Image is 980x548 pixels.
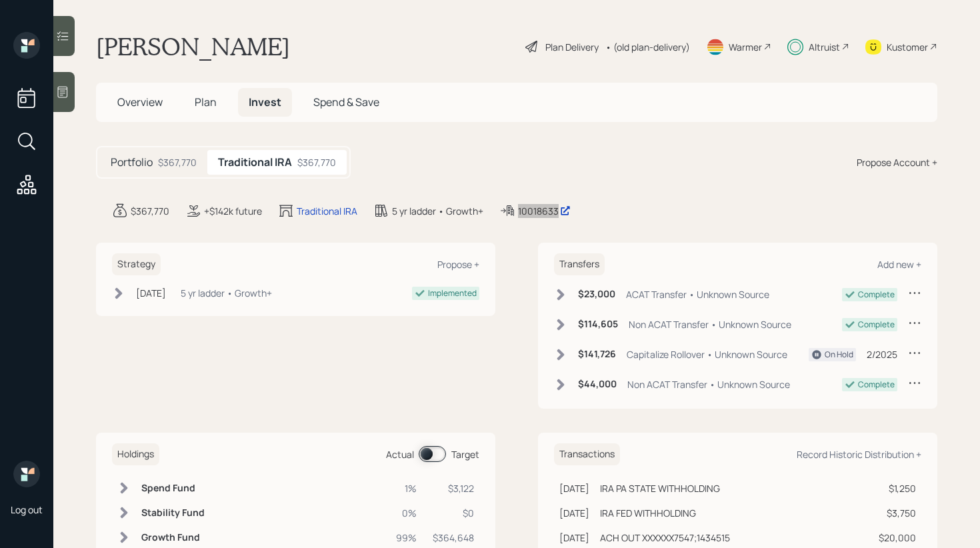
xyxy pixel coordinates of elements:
div: • (old plan-delivery) [605,40,690,54]
h6: $141,726 [578,349,616,360]
div: Propose + [437,258,479,271]
div: Propose Account + [857,155,937,169]
div: $0 [433,506,474,520]
h1: [PERSON_NAME] [96,32,290,61]
div: [DATE] [559,481,589,495]
div: $3,122 [433,481,474,495]
div: Plan Delivery [545,40,599,54]
span: Overview [117,95,163,109]
div: [DATE] [559,506,589,520]
div: $367,770 [297,155,336,169]
h6: Stability Fund [141,507,205,519]
div: Traditional IRA [297,204,357,218]
h6: Strategy [112,253,161,275]
span: Invest [249,95,281,109]
div: Log out [11,503,43,516]
div: [DATE] [559,531,589,545]
div: Add new + [877,258,921,271]
div: 99% [396,531,417,545]
div: ACH OUT XXXXXX7547;1434515 [600,531,730,545]
h6: $23,000 [578,289,615,300]
h6: Spend Fund [141,483,205,494]
div: $364,648 [433,531,474,545]
div: IRA FED WITHHOLDING [600,506,696,520]
div: $367,770 [131,204,169,218]
div: IRA PA STATE WITHHOLDING [600,481,720,495]
div: Complete [858,379,895,391]
h6: $114,605 [578,319,618,330]
div: 0% [396,506,417,520]
div: Complete [858,319,895,331]
span: Spend & Save [313,95,379,109]
div: Non ACAT Transfer • Unknown Source [629,317,791,331]
div: [DATE] [136,286,166,300]
div: ACAT Transfer • Unknown Source [626,287,769,301]
div: $1,250 [877,481,916,495]
div: Non ACAT Transfer • Unknown Source [627,377,790,391]
div: Capitalize Rollover • Unknown Source [627,347,787,361]
h6: Growth Fund [141,532,205,543]
h5: Traditional IRA [218,156,292,169]
div: On Hold [825,349,853,361]
div: +$142k future [204,204,262,218]
div: Implemented [428,287,477,299]
div: Kustomer [887,40,928,54]
div: 2/2025 [867,347,897,361]
div: Record Historic Distribution + [797,448,921,461]
div: $20,000 [877,531,916,545]
div: Actual [386,447,414,461]
img: retirable_logo.png [13,461,40,487]
div: Complete [858,289,895,301]
span: Plan [195,95,217,109]
h6: Transactions [554,443,620,465]
div: $367,770 [158,155,197,169]
h6: Transfers [554,253,605,275]
div: 5 yr ladder • Growth+ [392,204,483,218]
div: 1% [396,481,417,495]
div: 5 yr ladder • Growth+ [181,286,272,300]
h6: Holdings [112,443,159,465]
div: 10018633 [518,204,571,218]
div: Warmer [729,40,762,54]
h5: Portfolio [111,156,153,169]
div: $3,750 [877,506,916,520]
div: Altruist [809,40,840,54]
div: Target [451,447,479,461]
h6: $44,000 [578,379,617,390]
